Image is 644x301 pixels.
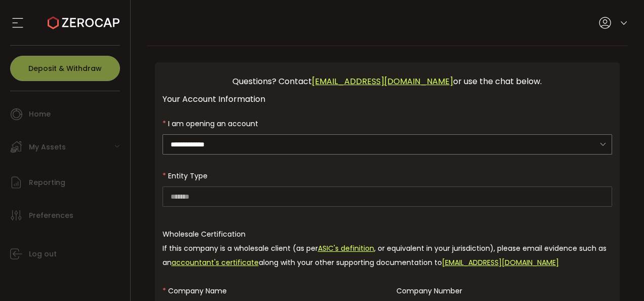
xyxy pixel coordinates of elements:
div: Your Account Information [163,93,613,105]
a: [EMAIL_ADDRESS][DOMAIN_NAME] [442,257,559,268]
a: [EMAIL_ADDRESS][DOMAIN_NAME] [312,76,453,87]
span: Preferences [29,208,73,223]
span: Log out [29,247,57,261]
span: My Assets [29,140,66,155]
div: Wholesale Certification If this company is a wholesale client (as per , or equivalent in your jur... [163,227,613,270]
a: accountant's certificate [172,257,259,268]
a: ASIC's definition [318,243,374,253]
span: Home [29,107,51,122]
span: Reporting [29,175,65,190]
div: Questions? Contact or use the chat below. [163,70,613,93]
button: Deposit & Withdraw [10,56,120,81]
span: Deposit & Withdraw [28,65,102,72]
